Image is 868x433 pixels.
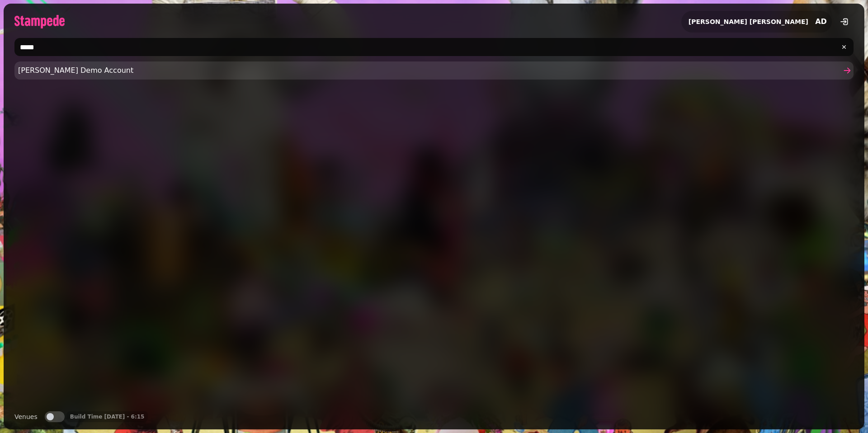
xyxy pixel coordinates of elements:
button: clear [836,39,852,55]
label: Venues [14,411,38,422]
span: [PERSON_NAME] Demo Account [18,65,841,76]
span: AD [815,18,827,25]
p: Build Time [DATE] - 6:15 [70,413,145,420]
button: logout [835,13,854,31]
img: logo [14,15,65,28]
a: [PERSON_NAME] Demo Account [14,61,854,80]
h2: [PERSON_NAME] [PERSON_NAME] [689,17,808,26]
